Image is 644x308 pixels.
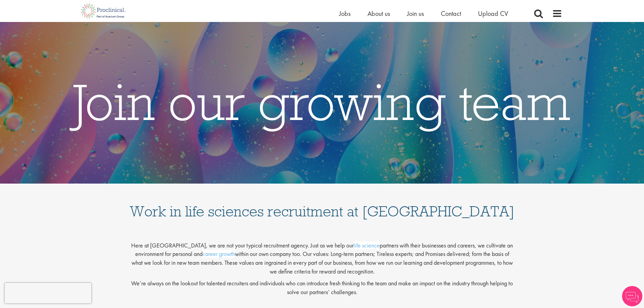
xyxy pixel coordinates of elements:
iframe: reCAPTCHA [5,283,91,303]
a: life science [354,241,380,249]
img: Chatbot [622,286,642,306]
a: Contact [441,9,461,18]
a: career growth [202,250,235,258]
a: Upload CV [478,9,508,18]
a: About us [367,9,390,18]
h1: Work in life sciences recruitment at [GEOGRAPHIC_DATA] [129,190,515,219]
a: Join us [407,9,424,18]
a: Jobs [339,9,351,18]
p: We’re always on the lookout for talented recruiters and individuals who can introduce fresh think... [129,279,515,296]
p: Here at [GEOGRAPHIC_DATA], we are not your typical recruitment agency. Just as we help our partne... [129,236,515,276]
